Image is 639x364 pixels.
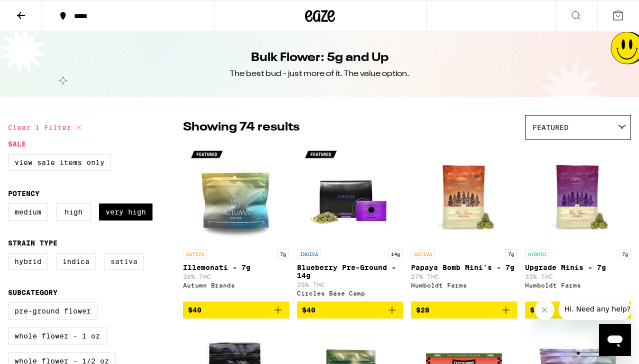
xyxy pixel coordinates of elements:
[8,203,48,220] label: Medium
[183,273,289,280] p: 26% THC
[8,140,26,148] legend: Sale
[416,306,429,314] span: $28
[297,263,403,279] p: Blueberry Pre-Ground - 14g
[300,144,400,244] img: Circles Base Camp - Blueberry Pre-Ground - 14g
[297,144,403,301] a: Open page for Blueberry Pre-Ground - 14g from Circles Base Camp
[530,306,543,314] span: $28
[230,68,409,79] div: The best bud - just more of it. The value option.
[302,306,315,314] span: $40
[104,253,144,270] label: Sativa
[528,144,628,244] img: Humboldt Farms - Upgrade Minis - 7g
[525,144,631,301] a: Open page for Upgrade Minis - 7g from Humboldt Farms
[297,290,403,296] div: Circles Base Camp
[297,249,321,258] p: INDICA
[619,249,631,258] p: 7g
[411,273,517,280] p: 27% THC
[8,253,48,270] label: Hybrid
[183,249,207,258] p: SATIVA
[8,154,111,171] label: View Sale Items Only
[525,263,631,271] p: Upgrade Minis - 7g
[414,144,514,244] img: Humboldt Farms - Papaya Bomb Mini's - 7g
[56,203,91,220] label: High
[534,300,554,320] iframe: Close message
[599,324,631,356] iframe: Button to launch messaging window
[525,301,631,318] button: Add to bag
[525,273,631,280] p: 33% THC
[8,288,57,296] legend: Subcategory
[525,282,631,288] div: Humboldt Farms
[525,249,549,258] p: HYBRID
[183,263,289,271] p: Illemonati - 7g
[411,249,435,258] p: SATIVA
[56,253,96,270] label: Indica
[277,249,289,258] p: 7g
[188,306,201,314] span: $40
[99,203,152,220] label: Very High
[8,327,106,344] label: Whole Flower - 1 oz
[8,189,39,197] legend: Potency
[411,144,517,301] a: Open page for Papaya Bomb Mini's - 7g from Humboldt Farms
[411,263,517,271] p: Papaya Bomb Mini's - 7g
[297,301,403,318] button: Add to bag
[251,49,388,66] h1: Bulk Flower: 5g and Up
[388,249,403,258] p: 14g
[558,298,631,320] iframe: Message from company
[411,301,517,318] button: Add to bag
[183,119,299,136] p: Showing 74 results
[183,282,289,288] div: Autumn Brands
[8,115,85,140] button: Clear 1 filter
[8,302,97,319] label: Pre-ground Flower
[186,144,286,244] img: Autumn Brands - Illemonati - 7g
[8,239,57,247] legend: Strain Type
[183,301,289,318] button: Add to bag
[532,123,568,131] span: Featured
[183,144,289,301] a: Open page for Illemonati - 7g from Autumn Brands
[505,249,517,258] p: 7g
[411,282,517,288] div: Humboldt Farms
[297,281,403,288] p: 25% THC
